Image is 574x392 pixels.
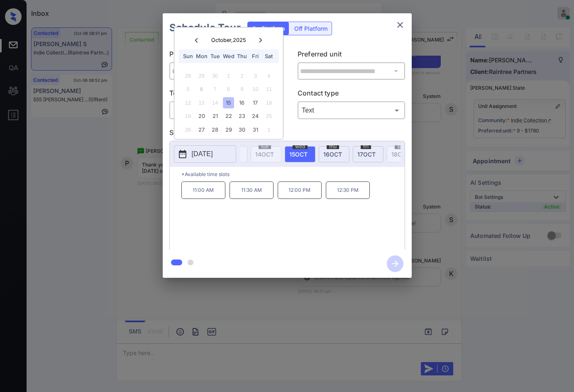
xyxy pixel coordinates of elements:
div: Thu [236,51,247,62]
div: Not available Monday, October 6th, 2025 [196,83,207,95]
div: date-select [319,146,349,162]
p: *Available time slots [181,167,405,181]
div: Not available Sunday, October 26th, 2025 [183,124,194,135]
div: Not available Thursday, October 2nd, 2025 [236,70,247,81]
div: Text [300,103,403,117]
div: Sun [183,51,194,62]
span: wed [293,144,308,149]
div: Not available Sunday, October 12th, 2025 [183,97,194,108]
div: Choose Monday, October 27th, 2025 [196,124,207,135]
span: 16 OCT [323,151,342,158]
div: Choose Friday, October 31st, 2025 [250,124,261,135]
div: Not available Saturday, October 4th, 2025 [263,70,274,81]
div: Wed [223,51,234,62]
div: Not available Sunday, October 19th, 2025 [183,110,194,122]
div: date-select [285,146,315,162]
div: Not available Sunday, September 28th, 2025 [183,70,194,81]
div: Not available Friday, October 10th, 2025 [250,83,261,95]
div: Not available Saturday, October 25th, 2025 [263,110,274,122]
p: 12:00 PM [278,181,322,199]
p: Preferred unit [298,49,405,62]
button: btn-next [382,253,408,274]
div: Not available Monday, September 29th, 2025 [196,70,207,81]
button: close [392,17,408,33]
div: Choose Wednesday, October 29th, 2025 [223,124,234,135]
div: Not available Tuesday, October 14th, 2025 [209,97,220,108]
p: 11:00 AM [181,181,225,199]
div: Tue [209,51,220,62]
div: In Person [171,103,275,117]
div: Choose Wednesday, October 22nd, 2025 [223,110,234,122]
div: Choose Thursday, October 30th, 2025 [236,124,247,135]
div: Choose Friday, October 17th, 2025 [250,97,261,108]
p: Contact type [298,88,405,101]
div: Not available Tuesday, September 30th, 2025 [209,70,220,81]
div: Not available Saturday, October 18th, 2025 [263,97,274,108]
div: Not available Saturday, October 11th, 2025 [263,83,274,95]
h2: Schedule Tour [163,13,247,42]
div: month 2025-10 [177,69,280,136]
p: 11:30 AM [230,181,274,199]
div: Choose Wednesday, October 15th, 2025 [223,97,234,108]
div: Sat [263,51,274,62]
p: Select slot [169,127,405,141]
div: Choose Friday, October 24th, 2025 [250,110,261,122]
button: [DATE] [174,145,236,163]
span: 17 OCT [357,151,376,158]
div: Choose Tuesday, October 21st, 2025 [209,110,220,122]
div: Not available Wednesday, October 8th, 2025 [223,83,234,95]
div: Not available Friday, October 3rd, 2025 [250,70,261,81]
div: Not available Monday, October 13th, 2025 [196,97,207,108]
div: Not available Saturday, November 1st, 2025 [263,124,274,135]
div: On Platform [248,22,289,35]
div: October , 2025 [211,37,246,43]
div: Mon [196,51,207,62]
div: date-select [353,146,383,162]
p: Preferred community [169,49,277,62]
p: 12:30 PM [326,181,370,199]
p: Tour type [169,88,277,101]
div: Not available Wednesday, October 1st, 2025 [223,70,234,81]
div: Not available Thursday, October 9th, 2025 [236,83,247,95]
div: Not available Sunday, October 5th, 2025 [183,83,194,95]
div: Choose Monday, October 20th, 2025 [196,110,207,122]
div: Choose Thursday, October 16th, 2025 [236,97,247,108]
div: Not available Tuesday, October 7th, 2025 [209,83,220,95]
p: [DATE] [192,149,213,159]
span: 15 OCT [289,151,308,158]
div: Fri [250,51,261,62]
div: Choose Thursday, October 23rd, 2025 [236,110,247,122]
span: thu [327,144,339,149]
div: Off Platform [290,22,332,35]
div: Choose Tuesday, October 28th, 2025 [209,124,220,135]
span: fri [361,144,371,149]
